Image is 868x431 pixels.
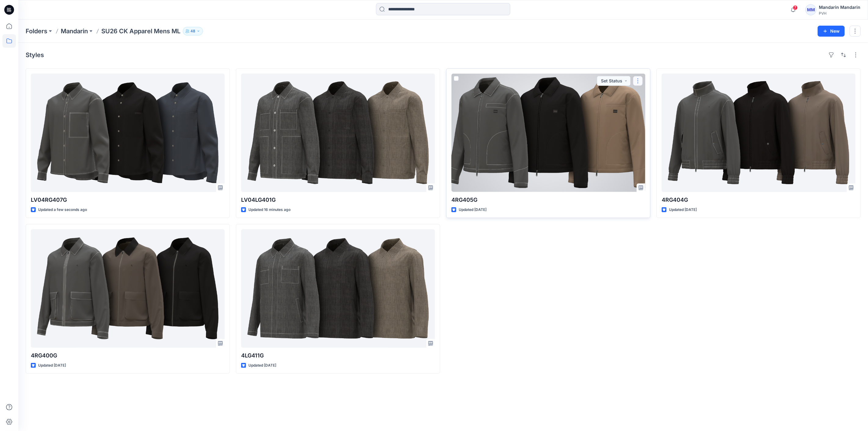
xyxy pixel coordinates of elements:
[38,207,87,213] p: Updated a few seconds ago
[793,5,798,10] span: 7
[819,11,860,16] div: PVH
[31,351,225,360] p: 4RG400G
[662,74,855,192] a: 4RG404G
[818,26,845,37] button: New
[241,351,435,360] p: 4LG411G
[183,27,203,35] button: 48
[662,196,855,204] p: 4RG404G
[26,27,47,35] a: Folders
[241,196,435,204] p: LV04LG401G
[669,207,697,213] p: Updated [DATE]
[38,362,66,369] p: Updated [DATE]
[26,51,44,59] h4: Styles
[31,74,225,192] a: LV04RG407G
[31,196,225,204] p: LV04RG407G
[101,27,180,35] p: SU26 CK Apparel Mens ML
[190,28,195,34] p: 48
[248,207,291,213] p: Updated 16 minutes ago
[241,74,435,192] a: LV04LG401G
[241,229,435,348] a: 4LG411G
[248,362,276,369] p: Updated [DATE]
[451,196,645,204] p: 4RG405G
[61,27,88,35] a: Mandarin
[459,207,486,213] p: Updated [DATE]
[819,4,860,11] div: Mandarin Mandarin
[31,229,225,348] a: 4RG400G
[805,4,816,15] div: MM
[451,74,645,192] a: 4RG405G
